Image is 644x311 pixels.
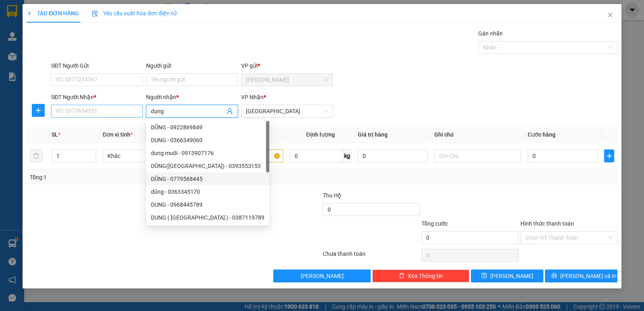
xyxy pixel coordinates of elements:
button: [PERSON_NAME] [273,270,370,282]
span: [PERSON_NAME] [490,272,533,280]
th: Ghi chú [431,127,524,143]
span: Đơn vị tính [103,131,133,138]
div: DUNG - 0366349060 [151,136,264,145]
button: save[PERSON_NAME] [471,270,543,282]
span: Tổng cước [421,220,448,227]
button: delete [30,149,43,162]
div: DUNG ( MỸ TÂN ) - 0387119789 [146,211,269,224]
span: VP Nhận [241,94,264,100]
input: Ghi Chú [434,149,521,162]
input: 0 [358,149,428,162]
span: Xóa Thông tin [408,272,443,280]
button: deleteXóa Thông tin [372,270,469,282]
div: DŨNG - 0779568445 [146,172,269,185]
span: [PERSON_NAME] [301,272,344,280]
span: Yêu cầu xuất hóa đơn điện tử [92,10,177,17]
span: [PERSON_NAME] và In [560,272,617,280]
button: plus [32,104,45,117]
div: Tổng: 1 [30,173,249,182]
span: plus [605,153,614,159]
div: DŨNG(ĐÔNG HẢI) - 0393553153 [146,160,269,172]
div: SĐT Người Nhận [51,93,143,102]
span: TẠO ĐƠN HÀNG [27,10,79,17]
button: printer[PERSON_NAME] và In [545,270,617,282]
button: plus [604,149,614,162]
span: Định lượng [306,131,335,138]
div: DUNG ( [GEOGRAPHIC_DATA] ) - 0387119789 [151,213,264,222]
span: Phan Rang [246,74,328,86]
label: Hình thức thanh toán [520,220,574,227]
label: Gán nhãn [478,30,503,37]
span: save [481,273,487,279]
span: Cước hàng [528,131,555,138]
span: printer [551,273,557,279]
div: dũng - 0363345170 [146,185,269,198]
span: user-add [227,108,233,114]
span: plus [27,10,32,16]
span: Thu Hộ [323,192,341,199]
div: DŨNG([GEOGRAPHIC_DATA]) - 0393553153 [151,162,264,170]
span: delete [399,273,405,279]
div: VP gửi [241,61,333,70]
img: icon [92,10,98,17]
div: SĐT Người Gửi [51,61,143,70]
div: DUNG - 0968445789 [146,198,269,211]
div: dũng - 0363345170 [151,187,264,196]
div: DUNG - 0366349060 [146,134,269,147]
div: DUNG - 0968445789 [151,200,264,209]
button: Close [599,4,621,27]
div: dung muối - 0913907176 [151,149,264,158]
span: SL [52,131,58,138]
div: DŨNG - 0922869849 [151,123,264,132]
div: DŨNG - 0779568445 [151,174,264,183]
span: plus [32,107,44,114]
div: Chưa thanh toán [322,249,421,263]
span: Sài Gòn [246,105,328,117]
div: DŨNG - 0922869849 [146,121,269,134]
span: kg [343,149,351,162]
span: Giá trị hàng [358,131,388,138]
div: Người gửi [146,61,238,70]
span: Khác [107,150,185,162]
span: close [607,12,613,18]
div: dung muối - 0913907176 [146,147,269,160]
div: Người nhận [146,93,238,102]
